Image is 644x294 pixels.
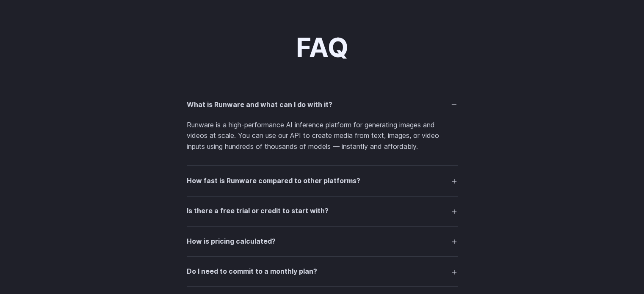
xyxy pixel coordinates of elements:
[187,99,332,110] h3: What is Runware and what can I do with it?
[187,236,276,247] h3: How is pricing calculated?
[187,266,317,277] h3: Do I need to commit to a monthly plan?
[187,206,329,217] h3: Is there a free trial or credit to start with?
[187,233,458,249] summary: How is pricing calculated?
[187,203,458,219] summary: Is there a free trial or credit to start with?
[187,176,360,187] h3: How fast is Runware compared to other platforms?
[187,264,458,280] summary: Do I need to commit to a monthly plan?
[296,33,348,63] h2: FAQ
[187,96,458,113] summary: What is Runware and what can I do with it?
[187,120,458,152] p: Runware is a high-performance AI inference platform for generating images and videos at scale. Yo...
[187,173,458,189] summary: How fast is Runware compared to other platforms?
